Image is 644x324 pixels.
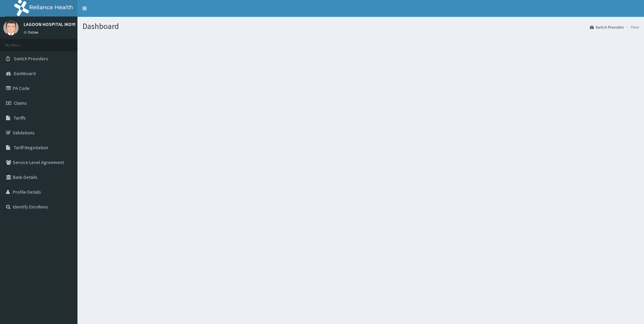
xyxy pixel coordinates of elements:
[624,24,639,30] li: Here
[590,24,624,30] a: Switch Providers
[14,144,48,151] span: Tariff Negotiation
[24,22,75,27] p: LAGOON HOSPITAL IKOYI
[14,100,27,106] span: Claims
[3,20,19,35] img: User Image
[14,56,48,62] span: Switch Providers
[24,30,40,35] a: Online
[14,115,26,121] span: Tariffs
[83,22,639,31] h1: Dashboard
[14,70,36,76] span: Dashboard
